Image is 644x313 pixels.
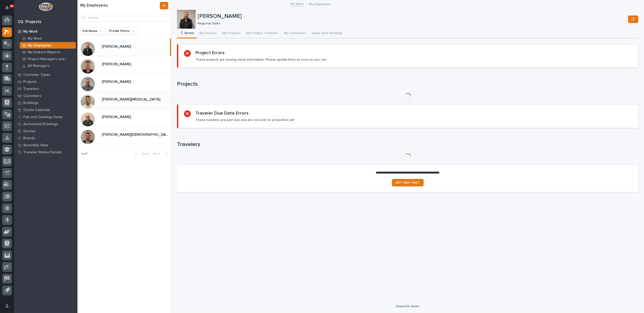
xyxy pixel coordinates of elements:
a: Automated Drawings [14,120,77,128]
div: Notifications90 [6,6,12,13]
p: All Managers [28,64,50,68]
h2: Project Errors [195,50,225,56]
p: These projects are missing some information. Please update them as soon as you can. [195,58,327,62]
a: My Indirect Reports [18,49,77,55]
a: Project Managers and Engineers [18,56,77,62]
button: ❗ Errors [177,29,197,39]
span: GET HELP FAST [396,181,420,184]
p: Customer Types [23,73,50,77]
p: Regional Sales [198,22,624,26]
p: Travelers [23,87,39,91]
a: [PERSON_NAME][DEMOGRAPHIC_DATA][PERSON_NAME][DEMOGRAPHIC_DATA] [77,127,171,144]
input: Search [80,14,168,22]
a: Quotes [14,128,77,135]
a: All Managers [18,62,77,69]
p: Automated Drawings [23,122,58,126]
a: My Employees [18,42,77,49]
a: Onsite Calendar [14,106,77,113]
p: [PERSON_NAME][DEMOGRAPHIC_DATA] [102,131,170,137]
p: Fab and Coatings Items [23,115,63,119]
p: My Work [28,37,42,41]
a: Traveler Status Details [14,149,77,156]
a: GET HELP FAST [392,179,424,186]
button: Next [151,152,171,156]
a: Projects [14,78,77,85]
span: Back [139,152,149,156]
p: Traveler Status Details [23,150,62,155]
p: My Employees [28,43,52,48]
p: Project Managers and Engineers [28,57,74,61]
a: [PERSON_NAME][PERSON_NAME] [77,74,171,91]
button: Full Name [80,27,105,35]
a: Customers [14,92,77,99]
button: Notifications [2,3,12,13]
a: Travelers [14,85,77,92]
div: 02. Projects [18,19,41,25]
img: Workspace Logo [39,2,53,11]
p: Onsite Calendar [23,108,50,112]
a: [PERSON_NAME][PERSON_NAME] [77,109,171,127]
p: These travelers are past due and are not even to production yet! [195,118,295,122]
h1: Projects [177,81,638,88]
a: [PERSON_NAME][PERSON_NAME] [77,39,171,56]
p: [PERSON_NAME] [102,114,132,119]
span: Next [153,152,163,156]
p: [PERSON_NAME] [102,43,132,49]
p: My Indirect Reports [28,50,60,54]
a: Assembly View [14,142,77,149]
h1: Travelers [177,141,638,148]
button: Sales Goal Settings [309,29,345,39]
a: Buildings [14,99,77,106]
a: Brands [14,135,77,142]
a: My Work [18,35,77,42]
a: My Work [14,28,77,35]
p: Projects [23,80,37,84]
p: [PERSON_NAME] [102,79,132,84]
button: My Project Travelers [243,29,281,39]
a: My Work [290,1,303,6]
p: [PERSON_NAME] [102,61,132,66]
button: Profile Photo [107,27,138,35]
button: My Customers [281,29,309,39]
p: 90 [10,4,13,8]
p: My Work [23,30,38,34]
button: My Quotes [197,29,219,39]
p: Assembly View [23,143,48,147]
h1: My Employees [80,3,159,8]
p: [PERSON_NAME][MEDICAL_DATA] [102,96,161,102]
a: Powered By Stacker [396,305,419,308]
p: Quotes [23,129,36,133]
a: Fab and Coatings Items [14,113,77,120]
p: My Employees [309,1,331,6]
p: Customers [23,94,41,98]
p: 1 of 1 [77,148,91,160]
button: My Projects [219,29,243,39]
a: Customer Types [14,71,77,78]
p: Buildings [23,101,38,105]
h2: Traveler Due Date Errors [195,110,249,116]
p: Brands [23,136,35,140]
p: [PERSON_NAME] [198,13,626,20]
a: [PERSON_NAME][PERSON_NAME] [77,56,171,74]
a: [PERSON_NAME][MEDICAL_DATA][PERSON_NAME][MEDICAL_DATA] [77,91,171,109]
button: Back [131,152,151,156]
